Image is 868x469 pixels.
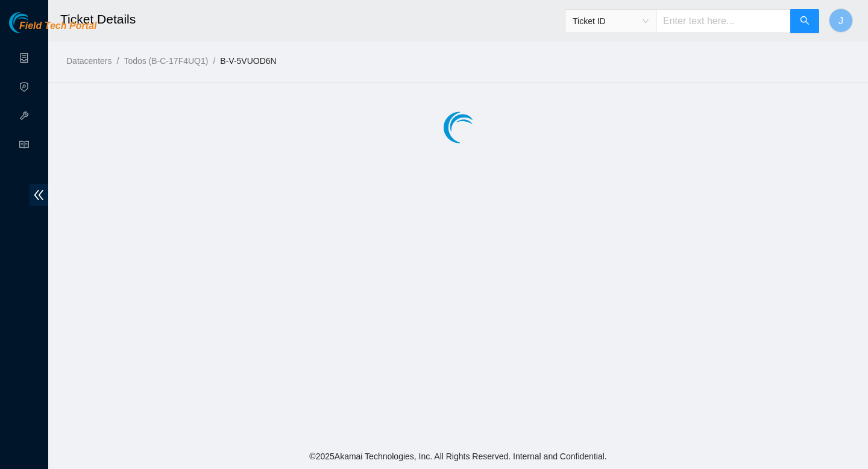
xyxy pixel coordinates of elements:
[829,8,853,33] button: J
[116,56,119,66] span: /
[124,56,208,66] a: Todos (B-C-17F4UQ1)
[800,16,810,27] span: search
[838,13,843,28] span: J
[790,9,819,33] button: search
[220,56,276,66] a: B-V-5VUOD6N
[19,20,96,32] span: Field Tech Portal
[573,12,649,30] span: Ticket ID
[9,22,96,37] a: Akamai TechnologiesField Tech Portal
[66,56,112,66] a: Datacenters
[9,12,61,33] img: Akamai Technologies
[213,56,215,66] span: /
[19,134,29,159] span: read
[656,9,791,33] input: Enter text here...
[30,184,48,206] span: double-left
[48,444,868,469] footer: © 2025 Akamai Technologies, Inc. All Rights Reserved. Internal and Confidential.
